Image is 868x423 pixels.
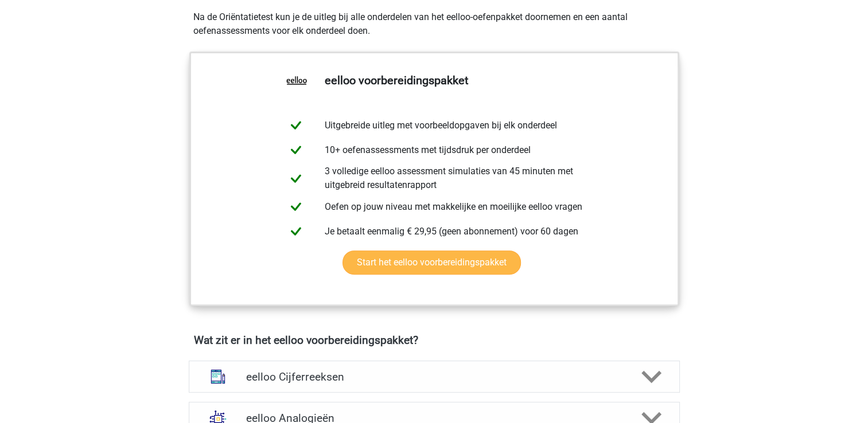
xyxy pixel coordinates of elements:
[184,361,684,393] a: cijferreeksen eelloo Cijferreeksen
[342,250,521,275] a: Start het eelloo voorbereidingspakket
[246,370,622,383] h4: eelloo Cijferreeksen
[189,10,680,38] div: Na de Oriëntatietest kun je de uitleg bij alle onderdelen van het eelloo-oefenpakket doornemen en...
[203,362,233,391] img: cijferreeksen
[194,334,675,347] h4: Wat zit er in het eelloo voorbereidingspakket?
